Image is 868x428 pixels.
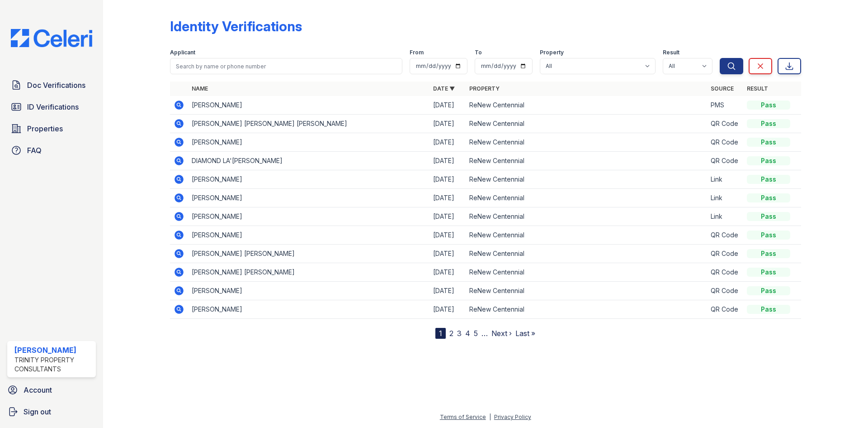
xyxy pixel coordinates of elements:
span: FAQ [27,145,42,156]
td: [DATE] [429,152,466,170]
label: Property [540,49,564,56]
td: ReNew Centennial [466,170,707,189]
td: ReNew Centennial [466,115,707,133]
td: [PERSON_NAME] [188,96,429,115]
div: Pass [747,286,790,295]
a: ID Verifications [7,98,96,116]
div: 1 [435,328,446,339]
div: Pass [747,249,790,258]
td: ReNew Centennial [466,133,707,152]
td: [DATE] [429,96,466,115]
td: QR Code [707,152,743,170]
td: [PERSON_NAME] [188,133,429,152]
a: 5 [474,329,478,338]
td: QR Code [707,245,743,263]
div: Trinity Property Consultants [14,356,92,374]
span: Account [24,385,52,395]
label: From [410,49,424,56]
div: Pass [747,231,790,240]
a: Terms of Service [440,414,486,420]
td: ReNew Centennial [466,300,707,319]
td: [DATE] [429,263,466,282]
td: PMS [707,96,743,115]
a: Result [747,85,768,92]
td: [PERSON_NAME] [PERSON_NAME] [188,245,429,263]
label: To [475,49,482,56]
a: Doc Verifications [7,76,96,94]
td: QR Code [707,263,743,282]
a: Next › [491,329,512,338]
td: QR Code [707,226,743,245]
a: Property [469,85,500,92]
div: Pass [747,268,790,277]
td: Link [707,189,743,207]
span: Sign out [24,406,51,417]
td: [PERSON_NAME] [188,300,429,319]
div: Pass [747,175,790,184]
div: Pass [747,138,790,147]
div: Pass [747,305,790,314]
img: CE_Logo_Blue-a8612792a0a2168367f1c8372b55b34899dd931a85d93a1a3d3e32e68fde9ad4.png [4,29,99,47]
td: ReNew Centennial [466,207,707,226]
span: … [481,328,488,339]
td: [DATE] [429,115,466,133]
a: Account [4,381,99,399]
a: Date ▼ [433,85,455,92]
a: 4 [465,329,470,338]
span: ID Verifications [27,101,79,112]
td: ReNew Centennial [466,96,707,115]
td: [DATE] [429,226,466,245]
a: 2 [449,329,453,338]
div: Pass [747,212,790,221]
td: ReNew Centennial [466,263,707,282]
td: Link [707,170,743,189]
td: Link [707,207,743,226]
td: ReNew Centennial [466,189,707,207]
td: [DATE] [429,189,466,207]
div: Pass [747,193,790,202]
td: QR Code [707,115,743,133]
td: [DATE] [429,245,466,263]
a: Privacy Policy [494,414,531,420]
input: Search by name or phone number [170,58,402,74]
a: FAQ [7,141,96,159]
td: ReNew Centennial [466,226,707,245]
td: ReNew Centennial [466,245,707,263]
td: ReNew Centennial [466,152,707,170]
a: Sign out [4,403,99,421]
span: Properties [27,123,63,134]
td: QR Code [707,300,743,319]
td: [PERSON_NAME] [188,189,429,207]
td: [PERSON_NAME] [188,170,429,189]
td: [DATE] [429,133,466,152]
td: [PERSON_NAME] [188,282,429,300]
label: Result [663,49,679,56]
a: Source [711,85,734,92]
span: Doc Verifications [27,80,85,91]
div: [PERSON_NAME] [14,345,92,356]
td: QR Code [707,282,743,300]
td: [DATE] [429,282,466,300]
div: | [489,414,491,420]
a: Name [192,85,208,92]
td: [PERSON_NAME] [188,226,429,245]
td: [PERSON_NAME] [188,207,429,226]
td: [PERSON_NAME] [PERSON_NAME] [188,263,429,282]
td: DIAMOND LA'[PERSON_NAME] [188,152,429,170]
td: [DATE] [429,170,466,189]
td: [DATE] [429,300,466,319]
div: Identity Verifications [170,18,302,34]
td: QR Code [707,133,743,152]
td: ReNew Centennial [466,282,707,300]
td: [PERSON_NAME] [PERSON_NAME] [PERSON_NAME] [188,115,429,133]
a: Properties [7,120,96,138]
a: Last » [515,329,535,338]
div: Pass [747,119,790,128]
a: 3 [457,329,462,338]
div: Pass [747,156,790,165]
div: Pass [747,101,790,110]
label: Applicant [170,49,195,56]
td: [DATE] [429,207,466,226]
